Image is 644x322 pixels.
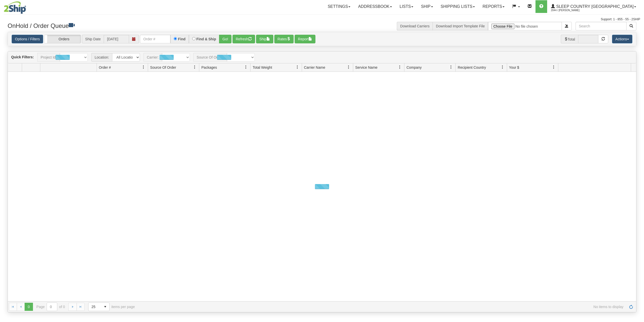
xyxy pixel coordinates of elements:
span: Sleep Country [GEOGRAPHIC_DATA] [555,4,634,9]
label: Quick Filters: [11,55,34,60]
span: Carrier Name [304,65,325,70]
span: No items to display [142,305,623,309]
a: Download Carriers [400,24,430,28]
a: Sleep Country [GEOGRAPHIC_DATA] 2044 / [PERSON_NAME] [547,0,640,13]
a: Download Import Template File [436,24,485,28]
span: Packages [201,65,217,70]
span: Ship Date [82,35,104,43]
span: Total Weight [253,65,272,70]
img: logo2044.jpg [4,1,26,14]
a: Company filter column settings [447,63,455,71]
button: Refresh [232,35,255,43]
span: Your $ [509,65,519,70]
span: Order # [99,65,111,70]
input: Import [488,22,562,30]
div: Support: 1 - 855 - 55 - 2SHIP [4,17,640,22]
a: Reports [479,0,508,13]
span: 25 [92,304,98,309]
span: Service Name [355,65,378,70]
span: Page 0 [25,303,33,311]
span: Page of 0 [37,302,65,311]
a: Carrier Name filter column settings [344,63,353,71]
button: Go! [219,35,231,43]
span: Page sizes drop down [88,302,110,311]
h3: OnHold / Order Queue [8,22,318,29]
a: Total Weight filter column settings [293,63,302,71]
input: Order # [140,35,170,43]
span: Total [561,35,578,43]
a: Lists [396,0,417,13]
input: Search [576,22,627,30]
label: Find & Ship [196,37,216,41]
label: Find [178,37,186,41]
button: Rates [274,35,294,43]
button: Ship [256,35,273,43]
a: Settings [324,0,354,13]
a: Refresh [627,303,635,311]
a: Ship [417,0,437,13]
a: Source Of Order filter column settings [190,63,199,71]
a: Shipping lists [437,0,479,13]
span: Location: [91,53,112,62]
span: select [101,303,109,311]
span: Recipient Country [458,65,486,70]
span: 2044 / [PERSON_NAME] [551,8,589,13]
button: Actions [612,35,632,43]
a: Service Name filter column settings [396,63,404,71]
a: Packages filter column settings [242,63,250,71]
a: Recipient Country filter column settings [498,63,507,71]
span: items per page [88,302,135,311]
span: Company [406,65,422,70]
a: Options / Filters [12,35,43,43]
span: Source Of Order [150,65,176,70]
a: Order # filter column settings [139,63,148,71]
div: grid toolbar [8,51,636,63]
label: Orders [44,35,81,43]
button: Report [295,35,315,43]
button: Search [626,22,636,30]
a: Your $ filter column settings [549,63,558,71]
a: Addressbook [354,0,396,13]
